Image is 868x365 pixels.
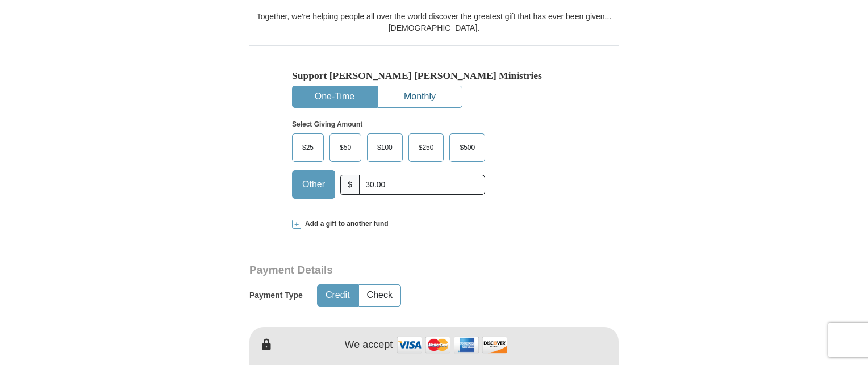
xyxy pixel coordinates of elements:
button: Monthly [378,86,462,107]
img: credit cards accepted [395,333,509,357]
button: Credit [318,285,358,306]
h4: We accept [345,339,393,351]
span: $ [340,175,360,195]
span: Other [297,176,331,193]
span: Add a gift to another fund [301,219,389,229]
span: $50 [334,139,357,156]
h3: Payment Details [249,264,539,277]
button: Check [359,285,400,306]
span: $25 [297,139,319,156]
h5: Payment Type [249,291,303,300]
input: Other Amount [359,175,485,195]
h5: Support [PERSON_NAME] [PERSON_NAME] Ministries [292,70,576,82]
span: $100 [372,139,398,156]
button: One-Time [293,86,377,107]
span: $500 [454,139,481,156]
span: $250 [413,139,440,156]
div: Together, we're helping people all over the world discover the greatest gift that has ever been g... [249,11,619,33]
strong: Select Giving Amount [292,120,362,128]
